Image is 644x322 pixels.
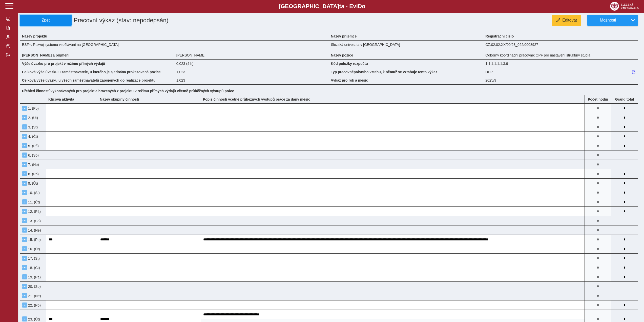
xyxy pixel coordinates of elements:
b: Celková výše úvazku u zaměstnavatele, u kterého je sjednána prokazovaná pozice [22,70,161,74]
span: 11. (Čt) [27,200,40,204]
span: 7. (Ne) [27,163,39,167]
b: Klíčová aktivita [48,97,74,101]
button: Menu [22,209,27,214]
div: Odborný koordinační pracovník OPF pro nastavení struktury studia [483,51,638,59]
button: Menu [22,274,27,279]
span: Editovat [562,18,577,23]
button: Menu [22,199,27,204]
span: 9. (Út) [27,181,38,185]
span: 2. (Út) [27,116,38,120]
span: 8. (Po) [27,172,39,176]
span: 4. (Čt) [27,135,38,139]
b: Přehled činností vykonávaných pro projekt a hrazených z projektu v režimu přímých výdajů včetně p... [22,89,234,93]
div: DPP [483,68,638,76]
button: Menu [22,162,27,167]
button: Možnosti [587,15,628,26]
b: Celková výše úvazku u všech zaměstnavatelů zapojených do realizace projektu [22,78,156,82]
b: Registrační číslo [485,34,514,38]
button: Menu [22,190,27,195]
button: Zpět [20,15,72,26]
b: Název příjemce [331,34,357,38]
b: [PERSON_NAME] a příjmení [22,53,69,57]
button: Menu [22,134,27,139]
span: 10. (St) [27,191,40,195]
div: 1,023 [174,76,329,85]
span: o [362,3,365,9]
button: Menu [22,246,27,251]
b: Název projektu [22,34,47,38]
b: Výkaz pro rok a měsíc [331,78,368,82]
span: t [339,3,341,9]
button: Menu [22,106,27,111]
button: Menu [22,265,27,270]
button: Editovat [552,15,581,26]
div: Slezská univerzita v [GEOGRAPHIC_DATA] [329,40,484,49]
span: 14. (Ne) [27,228,41,232]
div: 2025/9 [483,76,638,85]
span: 18. (Čt) [27,266,40,270]
div: CZ.02.02.XX/00/23_022/0008927 [483,40,638,49]
h1: Pracovní výkaz (stav: nepodepsán) [72,15,279,26]
b: Název skupiny činností [100,97,139,101]
b: Počet hodin [585,97,611,101]
button: Menu [22,237,27,242]
span: D [358,3,362,9]
span: 22. (Po) [27,303,41,307]
button: Menu [22,302,27,308]
b: Název pozice [331,53,353,57]
div: ESF+: Rozvoj systému vzdělávání na [GEOGRAPHIC_DATA] [20,40,329,49]
span: Možnosti [592,18,624,23]
div: [PERSON_NAME] [174,51,329,59]
b: Popis činností včetně průbežných výstupů práce za daný měsíc [203,97,310,101]
b: [GEOGRAPHIC_DATA] a - Evi [15,3,629,10]
button: Menu [22,143,27,148]
b: Suma za den přes všechny výkazy [611,97,638,101]
div: 0,184 h / den. 0,92 h / týden. [174,59,329,68]
button: Menu [22,153,27,158]
span: 17. (St) [27,256,40,260]
span: Zpět [22,18,69,23]
span: 6. (So) [27,153,39,157]
button: Menu [22,124,27,129]
span: 20. (So) [27,285,41,289]
span: 23. (Út) [27,317,40,321]
button: Menu [22,181,27,186]
button: Menu [22,293,27,298]
b: Kód položky rozpočtu [331,62,368,66]
span: 15. (Po) [27,238,41,242]
b: Výše úvazku pro projekt v režimu přímých výdajů [22,62,105,66]
button: Menu [22,171,27,176]
b: Typ pracovněprávního vztahu, k němuž se vztahuje tento výkaz [331,70,438,74]
button: Menu [22,316,27,321]
span: 3. (St) [27,125,38,129]
button: Menu [22,115,27,120]
button: Menu [22,256,27,261]
img: logo_web_su.png [610,2,639,11]
button: Menu [22,284,27,289]
span: 1. (Po) [27,106,39,110]
button: Menu [22,218,27,223]
div: 1,023 [174,68,329,76]
span: 5. (Pá) [27,144,39,148]
span: 12. (Pá) [27,210,41,214]
span: 16. (Út) [27,247,40,251]
span: 21. (Ne) [27,294,41,298]
span: 19. (Pá) [27,275,41,279]
div: 1.1.1.1.1.1.3.9 [483,59,638,68]
button: Menu [22,228,27,233]
span: 13. (So) [27,219,41,223]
